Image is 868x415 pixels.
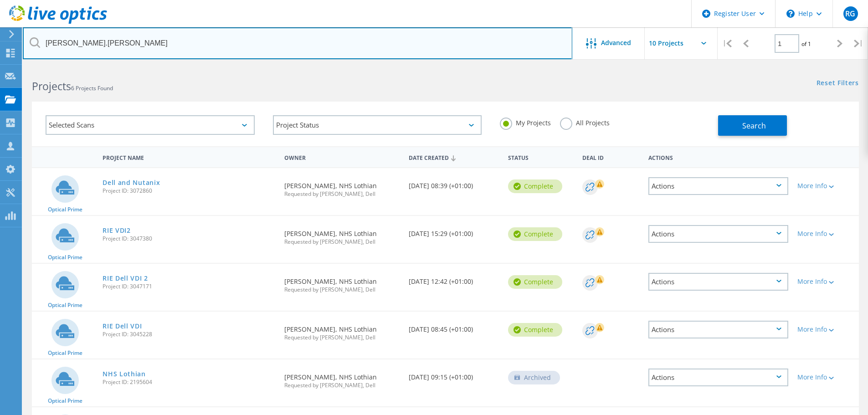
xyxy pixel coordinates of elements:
div: [DATE] 15:29 (+01:00) [404,216,503,246]
div: More Info [797,278,854,285]
a: Reset Filters [817,80,859,87]
div: Complete [508,179,562,193]
svg: \n [786,10,795,18]
div: Selected Scans [46,115,255,135]
a: Live Optics Dashboard [9,19,107,26]
a: Dell and Nutanix [103,179,160,186]
div: [PERSON_NAME], NHS Lothian [280,312,404,349]
span: Project ID: 3072860 [103,188,275,194]
div: Status [503,149,578,165]
b: Projects [32,79,71,93]
span: Optical Prime [48,207,82,212]
div: Owner [280,149,404,165]
a: RIE Dell VDI 2 [103,275,148,282]
div: Actions [648,273,788,291]
span: Requested by [PERSON_NAME], Dell [284,335,399,340]
div: Project Name [98,149,280,165]
div: Actions [648,369,788,386]
div: Actions [648,177,788,195]
a: RIE Dell VDI [103,323,142,329]
div: [PERSON_NAME], NHS Lothian [280,359,404,397]
div: Complete [508,275,562,289]
div: [PERSON_NAME], NHS Lothian [280,264,404,302]
span: Project ID: 3047380 [103,236,275,241]
div: | [718,27,736,60]
span: Requested by [PERSON_NAME], Dell [284,287,399,292]
div: [DATE] 12:42 (+01:00) [404,264,503,294]
div: [DATE] 08:39 (+01:00) [404,168,503,198]
div: Project Status [273,115,482,135]
a: NHS Lothian [103,371,146,377]
a: RIE VDI2 [103,227,131,234]
div: Archived [508,371,560,384]
div: | [849,27,868,60]
span: Project ID: 3047171 [103,284,275,289]
div: [PERSON_NAME], NHS Lothian [280,168,404,206]
div: Complete [508,323,562,337]
span: Requested by [PERSON_NAME], Dell [284,383,399,388]
button: Search [718,115,787,136]
div: Actions [644,149,793,165]
span: RG [845,10,855,17]
label: My Projects [500,118,551,126]
div: [DATE] 09:15 (+01:00) [404,359,503,389]
div: More Info [797,231,854,237]
div: [PERSON_NAME], NHS Lothian [280,216,404,254]
div: More Info [797,326,854,333]
span: Search [742,121,766,131]
input: Search projects by name, owner, ID, company, etc [23,27,572,59]
div: Complete [508,227,562,241]
span: Requested by [PERSON_NAME], Dell [284,191,399,197]
div: Deal Id [578,149,644,165]
div: Date Created [404,149,503,166]
span: Project ID: 3045228 [103,332,275,337]
span: Requested by [PERSON_NAME], Dell [284,239,399,245]
label: All Projects [560,118,610,126]
span: Optical Prime [48,302,82,308]
span: Optical Prime [48,398,82,404]
div: More Info [797,374,854,380]
div: Actions [648,225,788,243]
div: More Info [797,183,854,189]
span: Optical Prime [48,350,82,356]
span: Project ID: 2195604 [103,379,275,385]
span: Optical Prime [48,255,82,260]
div: Actions [648,321,788,338]
span: of 1 [801,40,811,48]
span: Advanced [601,40,631,46]
span: 6 Projects Found [71,84,113,92]
div: [DATE] 08:45 (+01:00) [404,312,503,342]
